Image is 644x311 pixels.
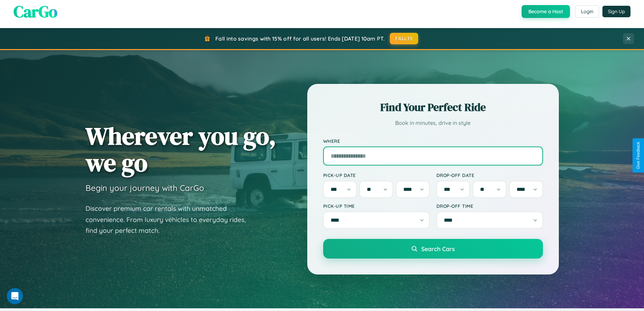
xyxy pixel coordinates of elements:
button: Sign Up [602,6,630,17]
button: FALL15 [390,33,418,44]
span: Fall into savings with 15% off for all users! Ends [DATE] 10am PT. [215,35,385,42]
h3: Begin your journey with CarGo [86,183,204,193]
label: Drop-off Date [436,172,543,178]
button: Search Cars [323,239,543,259]
div: Give Feedback [636,142,641,169]
h1: Wherever you go, we go [86,123,276,176]
label: Drop-off Time [436,203,543,209]
iframe: Intercom live chat [7,288,23,304]
label: Pick-up Date [323,172,430,178]
span: CarGo [14,0,57,23]
label: Pick-up Time [323,203,430,209]
button: Become a Host [522,5,570,18]
label: Where [323,138,543,144]
button: Login [575,5,599,18]
span: Search Cars [421,245,455,252]
p: Book in minutes, drive in style [323,118,543,128]
h2: Find Your Perfect Ride [323,100,543,115]
p: Discover premium car rentals with unmatched convenience. From luxury vehicles to everyday rides, ... [86,203,255,236]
